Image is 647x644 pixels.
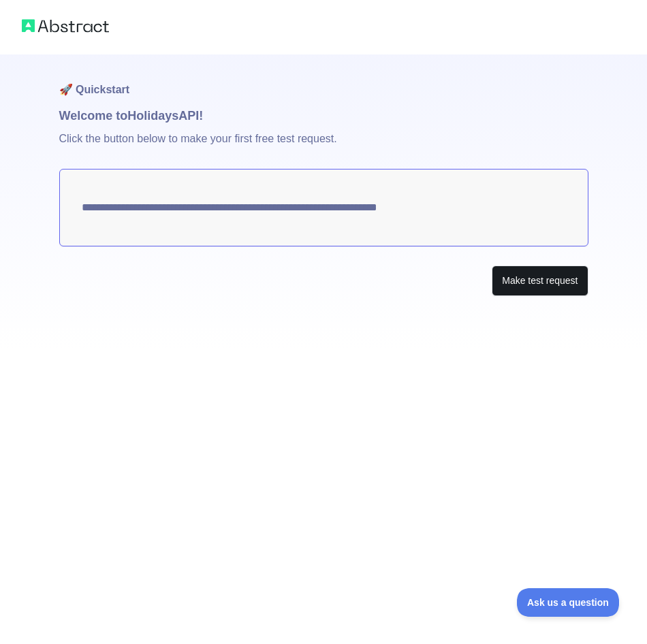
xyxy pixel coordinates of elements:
[59,125,588,169] p: Click the button below to make your first free test request.
[492,265,588,296] button: Make test request
[22,16,109,35] img: Abstract logo
[517,588,620,617] iframe: Toggle Customer Support
[59,54,588,106] h1: 🚀 Quickstart
[59,106,588,125] h1: Welcome to Holidays API!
